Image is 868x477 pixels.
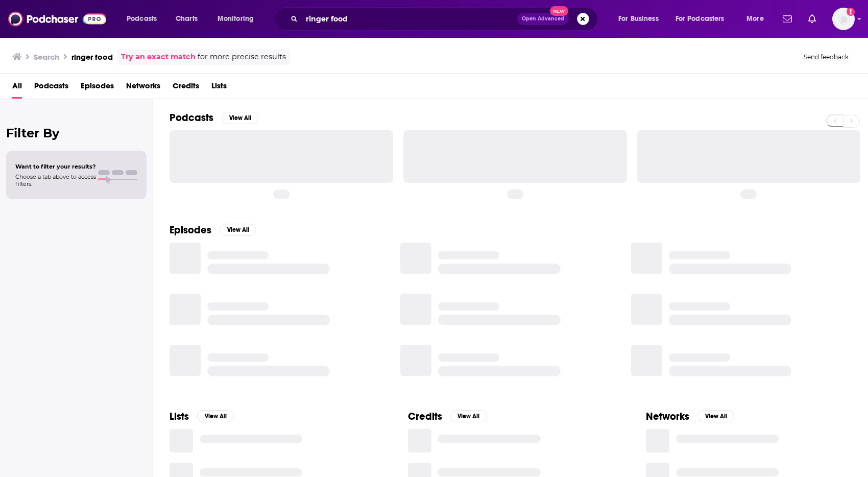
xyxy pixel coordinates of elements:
span: Podcasts [127,12,157,26]
a: EpisodesView All [170,224,256,236]
a: Charts [169,11,204,27]
button: open menu [119,11,170,27]
a: Lists [211,78,227,99]
span: Open Advanced [522,16,564,21]
a: All [12,78,22,99]
button: View All [222,112,258,124]
span: For Podcasters [676,12,725,26]
h2: Filter By [6,126,147,140]
a: CreditsView All [408,410,487,423]
button: View All [220,224,256,236]
h2: Lists [170,410,189,423]
input: Search podcasts, credits, & more... [302,11,517,27]
img: Podchaser - Follow, Share and Rate Podcasts [8,9,106,29]
div: Search podcasts, credits, & more... [283,7,608,31]
h2: Podcasts [170,111,213,124]
button: View All [450,410,487,422]
button: View All [197,410,234,422]
h2: Networks [646,410,689,423]
a: Try an exact match [121,51,196,63]
a: Show notifications dropdown [779,10,796,28]
h2: Credits [408,410,442,423]
a: PodcastsView All [170,111,258,124]
span: for more precise results [198,51,286,63]
button: open menu [210,11,267,27]
svg: Add a profile image [847,8,855,16]
a: Show notifications dropdown [804,10,820,28]
a: NetworksView All [646,410,734,423]
img: User Profile [832,8,855,30]
button: Open AdvancedNew [517,13,569,25]
button: Show profile menu [832,8,855,30]
a: Podcasts [34,78,68,99]
h2: Episodes [170,224,211,236]
button: Send feedback [801,53,852,61]
h3: Search [34,52,59,62]
span: Choose a tab above to access filters. [15,173,96,187]
a: Networks [126,78,160,99]
button: open menu [739,11,777,27]
h3: ringer food [71,52,113,62]
span: Want to filter your results? [15,163,96,170]
button: View All [697,410,734,422]
a: ListsView All [170,410,234,423]
span: Monitoring [218,12,254,26]
button: open menu [611,11,671,27]
span: More [746,12,764,26]
button: open menu [669,11,739,27]
a: Credits [173,78,199,99]
a: Episodes [81,78,114,99]
span: Logged in as rowan.sullivan [832,8,855,30]
span: Charts [176,12,198,26]
span: New [550,6,568,16]
span: For Business [618,12,659,26]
